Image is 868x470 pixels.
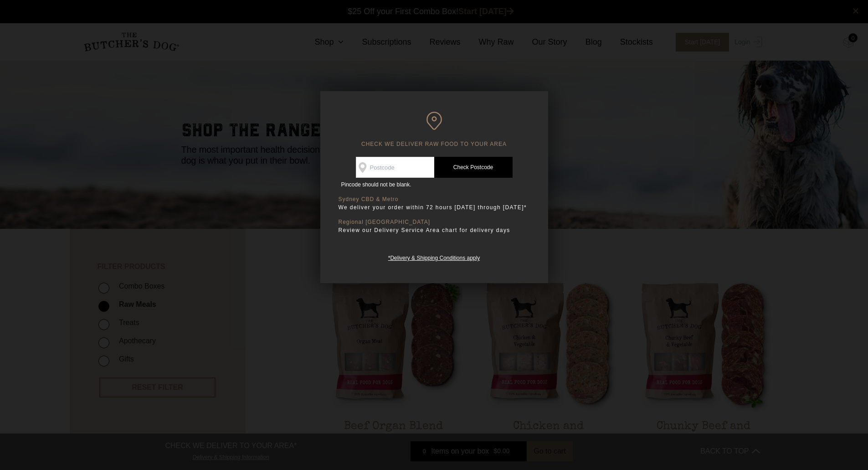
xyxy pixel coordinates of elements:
p: Review our Delivery Service Area chart for delivery days [339,226,530,235]
a: Check Postcode [434,157,513,178]
input: Postcode [356,157,434,178]
p: We deliver your order within 72 hours [DATE] through [DATE]* [339,203,530,212]
div: Pincode should not be blank. [339,178,530,191]
h6: CHECK WE DELIVER RAW FOOD TO YOUR AREA [339,112,530,148]
p: Regional [GEOGRAPHIC_DATA] [339,219,530,226]
a: *Delivery & Shipping Conditions apply [388,253,480,261]
p: Sydney CBD & Metro [339,196,530,203]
